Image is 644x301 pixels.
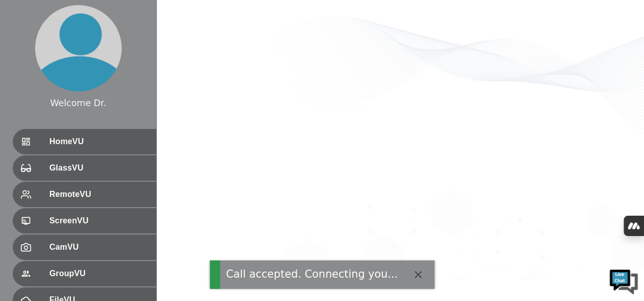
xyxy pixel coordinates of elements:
div: GroupVU [13,261,156,286]
span: GroupVU [49,267,148,280]
span: HomeVU [49,136,148,148]
textarea: Type your message and hit 'Enter' [5,196,194,232]
img: d_736959983_company_1615157101543_736959983 [17,47,43,73]
div: Chat with us now [53,53,171,66]
div: ScreenVU [13,208,156,233]
span: GlassVU [49,162,148,174]
span: We're online! [59,87,141,190]
img: profile.png [35,5,122,91]
div: Minimize live chat window [167,5,191,29]
div: HomeVU [13,129,156,154]
div: RemoteVU [13,182,156,207]
div: GlassVU [13,155,156,181]
div: Welcome Dr. [50,96,106,110]
span: CamVU [49,241,148,253]
div: Call accepted. Connecting you... [226,266,398,282]
span: ScreenVU [49,215,148,227]
div: CamVU [13,235,156,260]
span: RemoteVU [49,188,148,200]
img: Chat Widget [608,265,639,296]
